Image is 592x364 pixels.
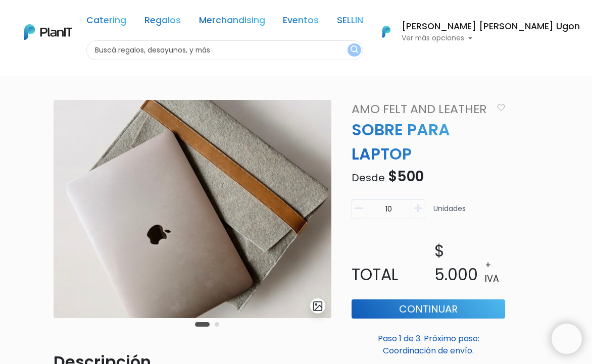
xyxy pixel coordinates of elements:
span: Desde [352,171,385,185]
p: Ver más opciones [402,35,580,42]
a: Merchandising [199,16,265,28]
button: Carousel Page 1 (Current Slide) [195,322,210,327]
iframe: trengo-widget-launcher [552,324,582,354]
p: $ 5.000 [434,239,485,287]
p: Total [346,263,428,287]
div: Carousel Pagination [192,318,222,330]
p: SOBRE PARA LAPTOP [346,118,511,166]
img: PlanIt Logo [24,24,72,40]
p: Unidades [433,203,466,223]
a: Catering [86,16,126,28]
img: 047DC430-BED6-4F8E-96A1-582C15DC527E.jpeg [54,100,331,318]
button: Continuar [352,299,505,319]
img: search_button-432b6d5273f82d61273b3651a40e1bd1b912527efae98b1b7a1b2c0702e16a8d.svg [351,45,358,55]
p: Paso 1 de 3. Próximo paso: Coordinación de envío. [352,329,505,357]
input: Buscá regalos, desayunos, y más [86,40,363,60]
a: Regalos [144,16,181,28]
img: PlanIt Logo [375,21,398,43]
a: SELLIN [337,16,363,28]
h6: [PERSON_NAME] [PERSON_NAME] Ugon [402,22,580,31]
span: $500 [388,167,424,186]
p: + IVA [485,258,505,285]
img: heart_icon [497,104,505,111]
a: Eventos [283,16,319,28]
iframe: trengo-widget-status [400,320,552,360]
img: gallery-light [312,300,324,312]
button: PlanIt Logo [PERSON_NAME] [PERSON_NAME] Ugon Ver más opciones [369,19,580,45]
a: Amo Felt and Leather [346,100,498,118]
button: Carousel Page 2 [215,322,219,327]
